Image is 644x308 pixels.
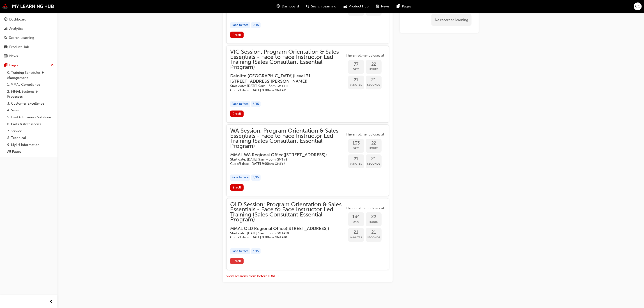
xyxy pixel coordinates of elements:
a: 6. Parts & Accessories [5,121,56,128]
span: 21 [348,156,364,161]
span: car-icon [344,4,347,9]
span: The enrollment closes at [345,206,385,211]
span: 77 [348,62,364,67]
h5: Start date: [DATE] 9am - 5pm [230,84,337,88]
button: WA Session: Program Orientation & Sales Essentials - Face to Face Instructor Led Training (Sales ... [230,128,385,192]
span: WA Session: Program Orientation & Sales Essentials - Face to Face Instructor Led Training (Sales ... [230,128,345,149]
span: 21 [366,230,382,235]
a: news-iconNews [372,2,393,11]
div: Analytics [9,26,23,31]
a: guage-iconDashboard [273,2,303,11]
button: Enroll [230,184,244,191]
span: Australian Western Standard Time GMT+8 [275,162,285,166]
h5: Cut off date: [DATE] 9:00am [230,235,337,239]
span: 22 [366,141,382,146]
a: All Pages [5,148,56,155]
span: chart-icon [4,27,7,31]
span: Days [348,67,364,72]
span: Seconds [366,82,382,87]
button: View sessions from before [DATE] [226,274,279,279]
h5: Cut off date: [DATE] 9:00am [230,88,337,92]
div: Product Hub [9,44,29,50]
span: Hours [366,67,382,72]
a: 3. Customer Excellence [5,100,56,107]
button: DashboardAnalyticsSearch LearningProduct HubNews [2,14,56,61]
span: Minutes [348,235,364,240]
span: Australian Eastern Daylight Time GMT+11 [275,9,287,13]
span: Australian Eastern Standard Time GMT+10 [275,235,287,239]
h5: Start date: [DATE] 9am - 5pm [230,231,337,235]
span: Days [348,219,364,225]
span: The enrollment closes at [345,53,385,58]
a: Search Learning [2,34,56,42]
span: News [381,4,390,9]
a: Dashboard [2,15,56,24]
div: News [9,53,18,59]
button: Enroll [230,110,244,117]
span: 21 [366,156,382,161]
span: Australian Eastern Daylight Time GMT+11 [275,88,287,92]
span: pages-icon [4,63,7,67]
span: Australian Eastern Daylight Time GMT+11 [277,84,289,88]
span: prev-icon [50,299,53,305]
h3: MMAL QLD Regional Office ( [STREET_ADDRESS] ) [230,226,337,231]
div: Face to face [230,22,250,28]
button: Enroll [230,258,244,264]
span: Seconds [366,161,382,166]
span: Australian Western Standard Time GMT+8 [277,158,287,161]
span: Dashboard [282,4,299,9]
span: Enroll [233,33,241,37]
span: 21 [348,77,364,83]
div: Face to face [230,175,250,181]
div: Dashboard [9,17,26,22]
span: 22 [366,214,382,219]
h5: Start date: [DATE] 9am - 5pm [230,157,337,162]
span: Search Learning [311,4,337,9]
a: 9. MyLH Information [5,141,56,148]
span: guage-icon [4,18,7,22]
span: news-icon [4,54,7,58]
div: Face to face [230,248,250,254]
a: 0. Training Schedules & Management [5,69,56,81]
a: Product Hub [2,43,56,51]
span: CC [635,4,640,9]
a: News [2,52,56,60]
a: car-iconProduct Hub [340,2,372,11]
button: Pages [2,61,56,69]
button: Enroll [230,32,244,38]
span: Enroll [233,259,241,263]
span: Seconds [366,235,382,240]
span: 21 [366,77,382,83]
button: CC [634,2,642,10]
h3: MMAL WA Regional Office ( [STREET_ADDRESS] ) [230,152,337,157]
a: pages-iconPages [393,2,415,11]
span: news-icon [376,4,379,9]
span: guage-icon [277,4,280,9]
button: QLD Session: Program Orientation & Sales Essentials - Face to Face Instructor Led Training (Sales... [230,202,385,266]
span: VIC Session: Program Orientation & Sales Essentials - Face to Face Instructor Led Training (Sales... [230,49,345,70]
a: 4. Sales [5,107,56,114]
span: up-icon [51,62,54,68]
span: 133 [348,141,364,146]
a: Analytics [2,25,56,33]
img: mmal [2,3,54,9]
div: Face to face [230,101,250,107]
div: 0 / 15 [251,22,261,28]
span: Pages [402,4,411,9]
a: 2. MMAL Systems & Processes [5,88,56,100]
span: Minutes [348,82,364,87]
span: Days [348,146,364,151]
div: 3 / 15 [251,248,261,254]
span: Hours [366,219,382,225]
span: Minutes [348,161,364,166]
span: QLD Session: Program Orientation & Sales Essentials - Face to Face Instructor Led Training (Sales... [230,202,345,222]
span: Enroll [233,186,241,189]
a: search-iconSearch Learning [303,2,340,11]
span: Enroll [233,112,241,116]
button: VIC Session: Program Orientation & Sales Essentials - Face to Face Instructor Led Training (Sales... [230,49,385,119]
span: Hours [366,146,382,151]
div: Search Learning [9,35,34,40]
a: 1. MMAL Compliance [5,81,56,88]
